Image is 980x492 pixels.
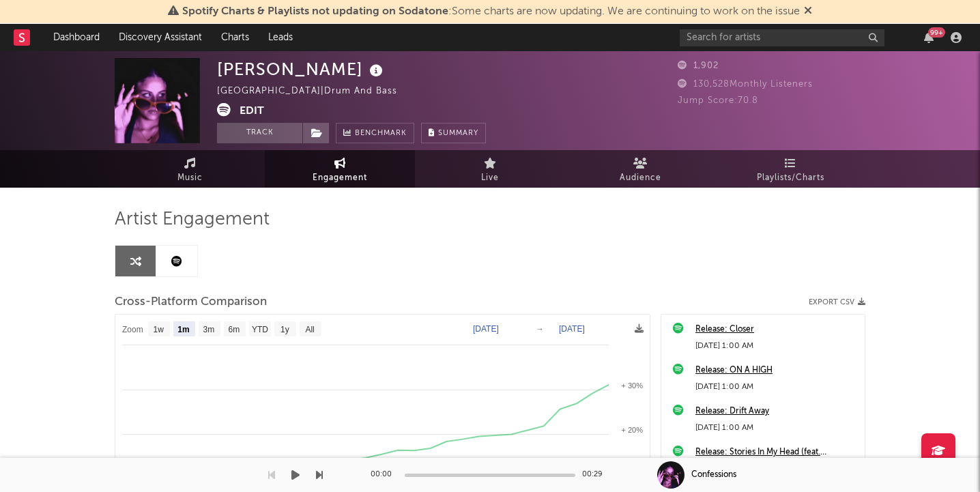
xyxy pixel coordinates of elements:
[438,130,478,137] span: Summary
[229,325,240,334] text: 6m
[695,379,858,395] div: [DATE] 1:00 AM
[259,24,302,51] a: Leads
[691,469,736,481] div: Confessions
[371,467,398,483] div: 00:00
[695,321,858,338] a: Release: Closer
[305,325,314,334] text: All
[115,212,270,228] span: Artist Engagement
[217,58,386,81] div: [PERSON_NAME]
[240,103,264,120] button: Edit
[473,324,499,334] text: [DATE]
[809,298,865,306] button: Export CSV
[715,150,865,188] a: Playlists/Charts
[695,362,858,379] a: Release: ON A HIGH
[695,403,858,420] a: Release: Drift Away
[115,294,267,310] span: Cross-Platform Comparison
[122,325,143,334] text: Zoom
[536,324,544,334] text: →
[695,338,858,354] div: [DATE] 1:00 AM
[695,420,858,436] div: [DATE] 1:00 AM
[44,24,109,51] a: Dashboard
[336,123,414,143] a: Benchmark
[252,325,268,334] text: YTD
[559,324,585,334] text: [DATE]
[203,325,215,334] text: 3m
[177,325,189,334] text: 1m
[680,29,884,46] input: Search for artists
[415,150,565,188] a: Live
[695,444,858,461] a: Release: Stories In My Head (feat. [PERSON_NAME])
[265,150,415,188] a: Engagement
[804,6,812,17] span: Dismiss
[115,150,265,188] a: Music
[678,80,813,89] span: 130,528 Monthly Listeners
[678,96,758,105] span: Jump Score: 70.8
[481,170,499,186] span: Live
[622,381,644,390] text: + 30%
[678,61,719,70] span: 1,902
[757,170,824,186] span: Playlists/Charts
[313,170,367,186] span: Engagement
[582,467,609,483] div: 00:29
[421,123,486,143] button: Summary
[620,170,661,186] span: Audience
[924,32,934,43] button: 99+
[109,24,212,51] a: Discovery Assistant
[622,426,644,434] text: + 20%
[928,27,945,38] div: 99 +
[212,24,259,51] a: Charts
[154,325,164,334] text: 1w
[182,6,800,17] span: : Some charts are now updating. We are continuing to work on the issue
[280,325,289,334] text: 1y
[217,123,302,143] button: Track
[217,83,413,100] div: [GEOGRAPHIC_DATA] | Drum And Bass
[177,170,203,186] span: Music
[565,150,715,188] a: Audience
[182,6,448,17] span: Spotify Charts & Playlists not updating on Sodatone
[355,126,407,142] span: Benchmark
